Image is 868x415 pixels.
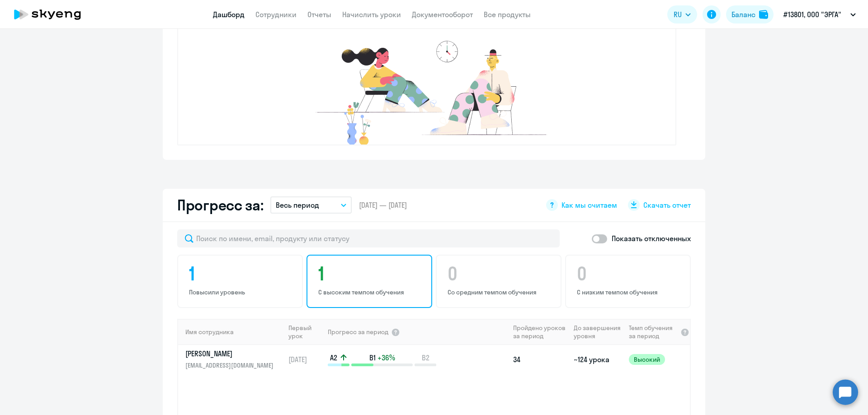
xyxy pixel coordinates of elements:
p: Показать отключенных [612,233,691,244]
input: Поиск по имени, email, продукту или статусу [177,229,560,247]
p: С высоким темпом обучения [318,288,423,296]
p: [EMAIL_ADDRESS][DOMAIN_NAME] [185,360,278,370]
span: Прогресс за период [328,328,388,336]
h2: Прогресс за: [177,196,263,214]
p: Повысили уровень [189,288,294,296]
span: A2 [330,353,337,363]
span: Скачать отчет [643,200,691,210]
span: [DATE] — [DATE] [359,200,407,210]
td: [DATE] [285,345,327,374]
span: RU [674,9,682,20]
th: Пройдено уроков за период [509,319,570,345]
img: no-data [291,36,562,145]
a: Сотрудники [255,10,297,19]
a: Все продукты [484,10,531,19]
span: B2 [422,353,429,363]
a: Дашборд [213,10,245,19]
span: Как мы считаем [561,200,617,210]
th: Первый урок [285,319,327,345]
p: Весь период [276,200,319,210]
span: B1 [369,353,376,363]
span: +36% [377,353,395,363]
button: RU [667,5,697,23]
td: ~124 урока [570,345,625,374]
th: Имя сотрудника [178,319,285,345]
h4: 1 [189,263,294,284]
th: До завершения уровня [570,319,625,345]
a: Начислить уроки [342,10,401,19]
p: #13801, ООО "ЭРГА" [783,9,841,20]
img: balance [759,10,768,19]
a: Документооборот [412,10,473,19]
h4: 1 [318,263,423,284]
button: Балансbalance [726,5,774,23]
button: Весь период [270,196,352,214]
div: Баланс [731,9,755,20]
td: 34 [509,345,570,374]
a: Отчеты [307,10,331,19]
span: Темп обучения за период [629,324,678,340]
button: #13801, ООО "ЭРГА" [779,4,860,25]
span: Высокий [629,354,665,365]
p: [PERSON_NAME] [185,349,278,359]
a: [PERSON_NAME][EMAIL_ADDRESS][DOMAIN_NAME] [185,349,284,370]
